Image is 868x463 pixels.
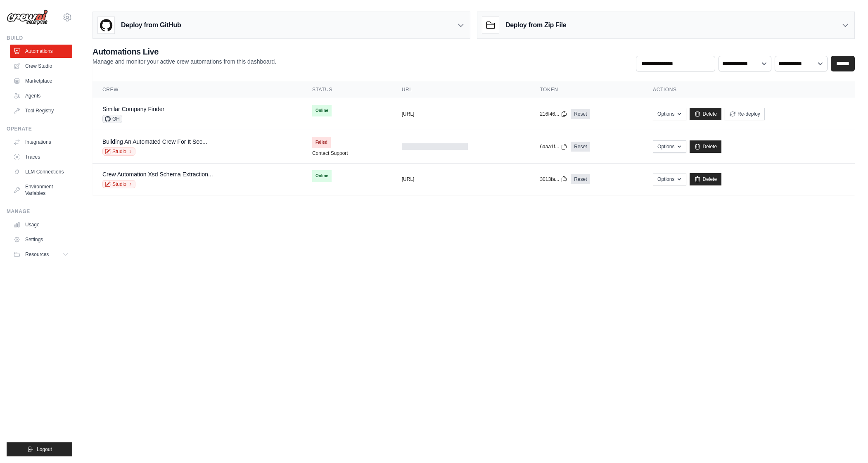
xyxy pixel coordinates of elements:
[7,9,48,25] img: Logo
[312,137,331,148] span: Failed
[10,180,72,200] a: Environment Variables
[571,174,590,184] a: Reset
[10,218,72,231] a: Usage
[392,81,530,98] th: URL
[10,74,72,88] a: Marketplace
[92,57,276,66] p: Manage and monitor your active crew automations from this dashboard.
[7,126,72,132] div: Operate
[10,59,72,73] a: Crew Studio
[102,147,135,156] a: Studio
[102,180,135,188] a: Studio
[7,35,72,41] div: Build
[540,176,567,183] button: 3013fa...
[505,20,566,30] h3: Deploy from Zip File
[690,108,721,120] a: Delete
[10,150,72,164] a: Traces
[690,173,721,185] a: Delete
[10,248,72,261] button: Resources
[10,45,72,58] a: Automations
[102,106,164,112] a: Similar Company Finder
[530,81,643,98] th: Token
[102,171,213,178] a: Crew Automation Xsd Schema Extraction...
[37,446,52,453] span: Logout
[92,46,276,57] h2: Automations Live
[725,108,765,120] button: Re-deploy
[653,173,686,185] button: Options
[10,165,72,178] a: LLM Connections
[10,89,72,102] a: Agents
[121,20,181,30] h3: Deploy from GitHub
[10,104,72,117] a: Tool Registry
[7,442,72,456] button: Logout
[690,140,721,153] a: Delete
[653,140,686,153] button: Options
[7,208,72,215] div: Manage
[98,17,114,33] img: GitHub Logo
[92,81,302,98] th: Crew
[302,81,392,98] th: Status
[571,109,590,119] a: Reset
[312,150,348,157] a: Contact Support
[102,138,207,145] a: Building An Automated Crew For It Sec...
[312,170,332,182] span: Online
[312,105,332,116] span: Online
[10,135,72,149] a: Integrations
[102,115,122,123] span: GH
[540,111,567,117] button: 216f46...
[10,233,72,246] a: Settings
[571,142,590,152] a: Reset
[540,143,567,150] button: 6aaa1f...
[653,108,686,120] button: Options
[25,251,49,258] span: Resources
[643,81,855,98] th: Actions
